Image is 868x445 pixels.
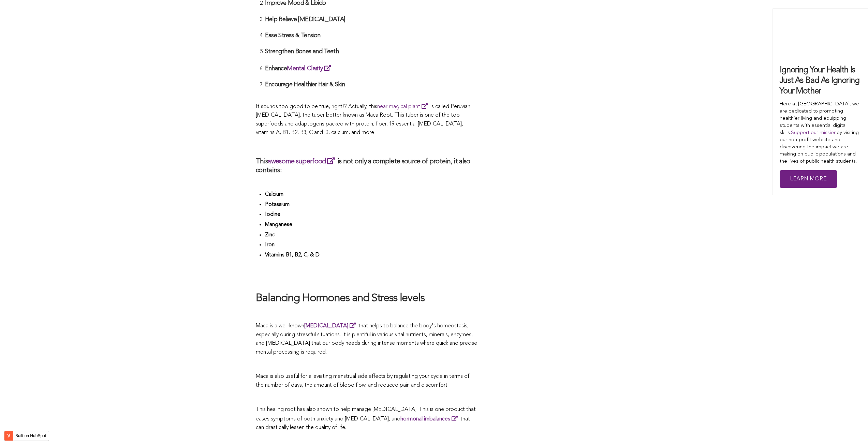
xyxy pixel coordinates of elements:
label: Built on HubSpot [13,431,49,440]
span: Maca is also useful for alleviating menstrual side effects by regulating your cycle in terms of t... [256,374,469,388]
a: hormonal imbalances [400,416,460,422]
span: Maca is a well-known that helps to balance the body's homeostasis, especially during stressful si... [256,323,477,355]
strong: Calcium [265,192,283,197]
button: Built on HubSpot [4,431,49,441]
a: Mental Clarity [287,65,334,72]
h4: Help Relieve [MEDICAL_DATA] [265,16,477,24]
a: [MEDICAL_DATA] [304,323,358,329]
h4: Strengthen Bones and Teeth [265,48,477,56]
h3: This is not only a complete source of protein, it also contains: [256,157,477,175]
span: This healing root has also shown to help manage [MEDICAL_DATA]. This is one product that eases sy... [256,407,476,430]
strong: Manganese [265,222,292,227]
span: It sounds too good to be true, right!? Actually, this is called Peruvian [MEDICAL_DATA], the tube... [256,104,470,136]
strong: Zinc [265,232,275,238]
strong: Iodine [265,212,280,217]
a: awesome superfood [268,158,337,165]
iframe: Chat Widget [834,412,868,445]
img: HubSpot sprocket logo [4,432,13,440]
a: Learn More [780,170,837,188]
h4: Encourage Healthier Hair & Skin [265,81,477,89]
h2: Balancing Hormones and Stress levels [256,292,477,306]
strong: Potassium [265,202,289,207]
strong: [MEDICAL_DATA] [304,323,348,329]
h4: Enhance [265,64,477,73]
a: near magical plant [377,104,430,109]
strong: Vitamins B1, B2, C, & D [265,252,319,258]
h4: Ease Stress & Tension [265,32,477,40]
strong: Iron [265,242,274,248]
